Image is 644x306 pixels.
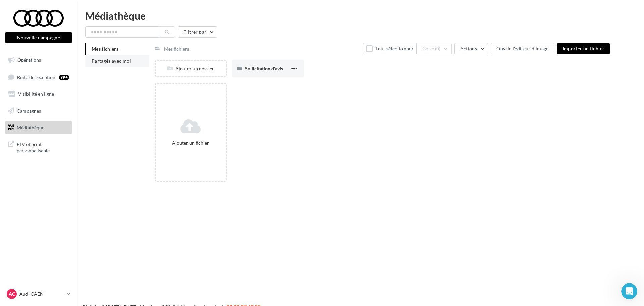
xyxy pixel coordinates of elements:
span: Visibilité en ligne [18,91,54,97]
div: Ajouter un dossier [156,65,225,72]
a: AC Audi CAEN [5,288,72,300]
button: Nouvelle campagne [5,32,72,43]
a: Visibilité en ligne [4,87,73,101]
p: Audi CAEN [19,291,64,297]
span: Sollicitation d'avis [245,65,283,71]
button: Gérer(0) [417,43,452,54]
a: Opérations [4,53,73,67]
button: Filtrer par [178,26,217,38]
span: Campagnes [17,108,41,114]
span: Actions [460,46,477,51]
span: Importer un fichier [562,46,605,51]
span: Opérations [17,57,41,63]
span: Partagés avec moi [92,58,131,64]
span: Mes fichiers [92,46,118,52]
button: Actions [454,43,488,54]
span: Boîte de réception [17,74,55,80]
div: Ajouter un fichier [158,140,223,146]
a: Médiathèque [4,121,73,135]
iframe: Intercom live chat [621,283,637,299]
button: Importer un fichier [557,43,610,54]
div: Médiathèque [85,11,636,21]
span: PLV et print personnalisable [17,140,69,154]
button: Tout sélectionner [363,43,417,54]
span: (0) [435,46,441,51]
button: Ouvrir l'éditeur d'image [491,43,554,54]
div: Mes fichiers [164,46,189,52]
a: PLV et print personnalisable [4,137,73,157]
span: AC [9,291,15,297]
a: Boîte de réception99+ [4,70,73,84]
div: 99+ [59,75,69,80]
span: Médiathèque [17,124,44,130]
a: Campagnes [4,104,73,118]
